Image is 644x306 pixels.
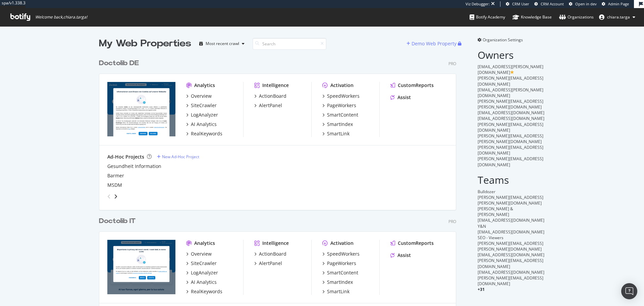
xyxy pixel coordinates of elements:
div: Open Intercom Messenger [621,283,637,299]
span: [PERSON_NAME][EMAIL_ADDRESS][PERSON_NAME][DOMAIN_NAME] [478,241,543,252]
a: SmartContent [322,269,358,276]
span: [PERSON_NAME][EMAIL_ADDRESS][DOMAIN_NAME] [478,144,543,156]
div: [PERSON_NAME] & [PERSON_NAME] [478,206,545,217]
button: Most recent crawl [197,38,247,49]
a: SpeedWorkers [322,93,360,99]
span: [EMAIL_ADDRESS][DOMAIN_NAME] [478,116,544,121]
div: Pro [448,61,456,67]
div: Activation [330,82,354,89]
a: SmartContent [322,112,358,118]
span: [PERSON_NAME][EMAIL_ADDRESS][PERSON_NAME][DOMAIN_NAME] [478,194,543,206]
span: [EMAIL_ADDRESS][DOMAIN_NAME] [478,229,544,235]
span: Admin Page [608,1,629,6]
div: SiteCrawler [191,102,217,109]
div: SmartLink [327,130,350,137]
div: Demo Web Property [412,40,457,47]
a: AlertPanel [254,260,282,267]
span: + 31 [478,287,485,292]
a: SmartLink [322,130,350,137]
span: [EMAIL_ADDRESS][DOMAIN_NAME] [478,217,544,223]
span: [EMAIL_ADDRESS][DOMAIN_NAME] [478,269,544,275]
a: Overview [186,93,212,99]
div: Most recent crawl [206,42,239,46]
a: Botify Academy [470,8,505,26]
div: Activation [330,240,354,247]
a: AI Analytics [186,279,217,286]
div: AlertPanel [259,260,282,267]
div: Intelligence [262,82,289,89]
span: [EMAIL_ADDRESS][PERSON_NAME][DOMAIN_NAME] [478,87,543,98]
div: angle-right [113,193,118,200]
a: SmartLink [322,288,350,295]
div: SmartLink [327,288,350,295]
a: CustomReports [390,82,434,89]
div: RealKeywords [191,130,222,137]
a: PageWorkers [322,260,356,267]
span: CRM User [512,1,529,6]
span: chiara.targa [607,14,630,20]
img: www.doctolib.it [107,240,175,294]
span: [EMAIL_ADDRESS][DOMAIN_NAME] [478,252,544,258]
a: Barmer [107,172,124,179]
div: Viz Debugger: [466,1,490,7]
div: SpeedWorkers [327,93,360,99]
a: Demo Web Property [407,41,458,46]
div: Organizations [559,14,594,20]
a: Assist [390,94,411,101]
div: Botify Academy [470,14,505,20]
div: Bulldozer [478,189,545,194]
a: Doctolib IT [99,216,138,226]
div: Ad-Hoc Projects [107,154,144,160]
div: SEO - Viewers [478,235,545,241]
a: Admin Page [602,1,629,7]
div: AI Analytics [191,279,217,286]
a: RealKeywords [186,130,222,137]
div: Knowledge Base [513,14,552,20]
div: ActionBoard [259,251,286,257]
img: doctolib.de [107,82,175,136]
h2: Teams [478,174,545,185]
a: SiteCrawler [186,102,217,109]
a: AlertPanel [254,102,282,109]
span: CRM Account [541,1,564,6]
a: SiteCrawler [186,260,217,267]
div: Pro [448,219,456,224]
div: Analytics [194,240,215,247]
a: CRM User [506,1,529,7]
span: [EMAIL_ADDRESS][PERSON_NAME][DOMAIN_NAME] [478,64,543,75]
div: Doctolib DE [99,58,139,68]
div: SiteCrawler [191,260,217,267]
div: Intelligence [262,240,289,247]
div: Overview [191,93,212,99]
input: Search [253,38,326,50]
span: [PERSON_NAME][EMAIL_ADDRESS][DOMAIN_NAME] [478,156,543,167]
div: SmartContent [327,112,358,118]
a: RealKeywords [186,288,222,295]
div: AI Analytics [191,121,217,128]
a: ActionBoard [254,251,286,257]
div: Assist [397,94,411,101]
div: SmartContent [327,269,358,276]
a: ActionBoard [254,93,286,99]
a: LogAnalyzer [186,269,218,276]
span: [PERSON_NAME][EMAIL_ADDRESS][DOMAIN_NAME] [478,75,543,87]
a: SpeedWorkers [322,251,360,257]
div: PageWorkers [327,260,356,267]
span: [PERSON_NAME][EMAIL_ADDRESS][DOMAIN_NAME] [478,275,543,287]
div: SpeedWorkers [327,251,360,257]
a: LogAnalyzer [186,112,218,118]
span: [PERSON_NAME][EMAIL_ADDRESS][DOMAIN_NAME] [478,258,543,269]
a: Overview [186,251,212,257]
div: PageWorkers [327,102,356,109]
div: CustomReports [398,240,434,247]
div: Doctolib IT [99,216,136,226]
a: CRM Account [534,1,564,7]
a: SmartIndex [322,121,353,128]
div: AlertPanel [259,102,282,109]
a: PageWorkers [322,102,356,109]
div: LogAnalyzer [191,112,218,118]
h2: Owners [478,49,545,60]
div: RealKeywords [191,288,222,295]
div: Gesundheit Information [107,163,161,170]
